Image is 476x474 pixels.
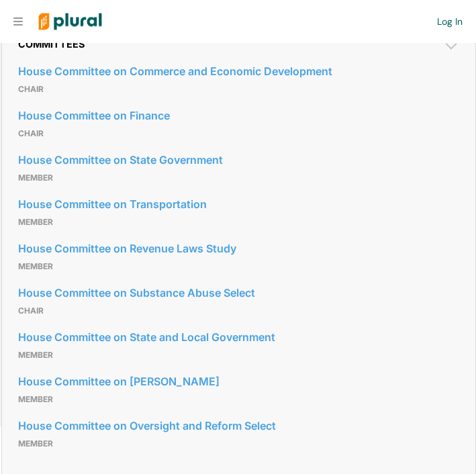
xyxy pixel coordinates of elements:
[18,170,459,186] p: Member
[18,416,459,436] a: House Committee on Oversight and Reform Select
[437,15,463,28] a: Log In
[18,126,459,142] p: Chair
[18,327,459,347] a: House Committee on State and Local Government
[18,258,459,275] p: Member
[18,371,459,391] a: House Committee on [PERSON_NAME]
[18,214,459,230] p: Member
[18,391,459,408] p: Member
[18,436,459,452] p: Member
[18,61,459,81] a: House Committee on Commerce and Economic Development
[18,194,459,214] a: House Committee on Transportation
[18,150,459,170] a: House Committee on State Government
[18,347,459,363] p: Member
[18,105,459,126] a: House Committee on Finance
[18,283,459,303] a: House Committee on Substance Abuse Select
[18,38,85,50] span: Committees
[28,1,112,43] img: Logo for Plural
[18,81,459,97] p: Chair
[18,303,459,319] p: Chair
[18,238,459,258] a: House Committee on Revenue Laws Study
